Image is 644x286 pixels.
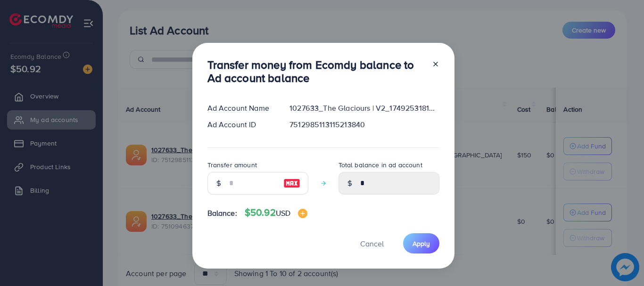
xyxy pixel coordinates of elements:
label: Transfer amount [207,160,257,170]
span: Cancel [360,238,384,249]
div: 7512985113115213840 [282,119,446,130]
h3: Transfer money from Ecomdy balance to Ad account balance [207,58,424,85]
img: image [283,178,300,189]
div: Ad Account Name [200,103,282,114]
button: Cancel [348,233,396,253]
label: Total balance in ad account [339,160,422,170]
div: 1027633_The Glaciours | V2_1749253181585 [282,103,446,114]
h4: $50.92 [245,207,307,219]
span: Apply [413,239,430,248]
div: Ad Account ID [200,119,282,130]
span: USD [276,208,290,218]
img: image [298,209,307,218]
span: Balance: [207,208,237,219]
button: Apply [403,233,439,253]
